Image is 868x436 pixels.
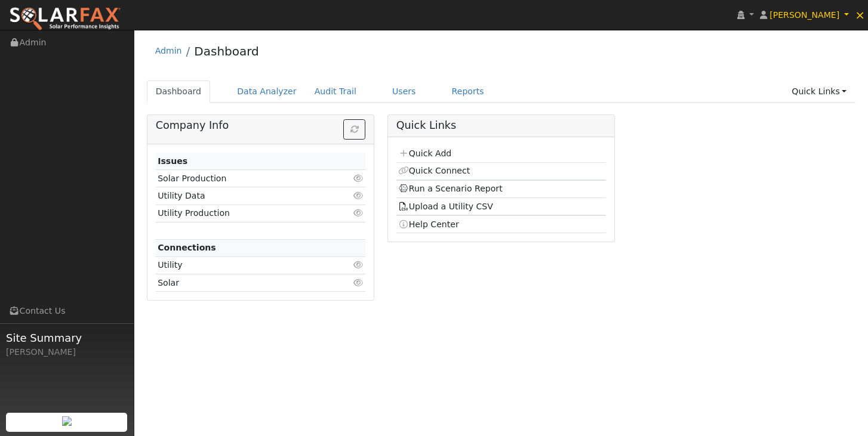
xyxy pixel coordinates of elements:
a: Reports [443,81,493,103]
a: Admin [155,46,182,55]
a: Quick Links [783,81,855,103]
a: Users [383,81,425,103]
span: [PERSON_NAME] [769,10,839,20]
strong: Connections [158,243,216,252]
td: Utility [156,256,332,274]
td: Solar Production [156,170,332,187]
td: Solar [156,274,332,292]
i: Click to view [353,209,364,217]
div: [PERSON_NAME] [6,346,128,358]
a: Dashboard [147,81,211,103]
strong: Issues [158,156,187,166]
h5: Company Info [156,119,366,132]
i: Click to view [353,261,364,269]
img: retrieve [62,416,72,426]
a: Run a Scenario Report [398,184,503,193]
a: Data Analyzer [228,81,306,103]
h5: Quick Links [396,119,607,132]
td: Utility Production [156,205,332,222]
a: Upload a Utility CSV [398,202,493,211]
a: Quick Add [398,149,451,158]
span: × [855,8,865,22]
i: Click to view [353,191,364,200]
i: Click to view [353,279,364,287]
span: Site Summary [6,330,128,346]
a: Help Center [398,219,459,229]
a: Audit Trail [306,81,365,103]
i: Click to view [353,174,364,183]
a: Quick Connect [398,166,470,175]
a: Dashboard [194,44,259,58]
img: SolarFax [9,7,121,32]
td: Utility Data [156,187,332,205]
